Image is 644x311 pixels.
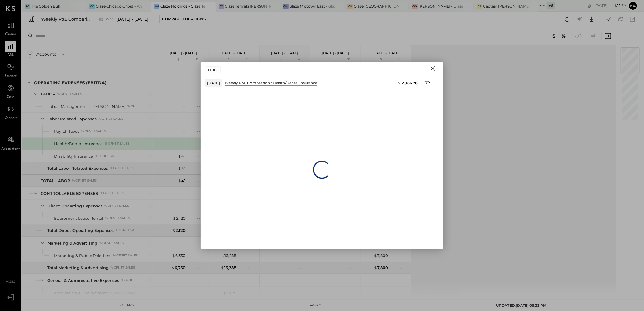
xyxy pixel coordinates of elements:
[178,178,186,184] div: 41
[364,57,388,62] div: $
[197,290,205,295] div: --
[127,104,138,109] div: % of NET SALES
[5,32,16,37] span: Queue
[354,4,400,9] div: Glaze [GEOGRAPHIC_DATA] - 110 Uni
[298,265,306,270] div: --
[104,204,129,208] div: % of NET SALES
[221,253,236,259] div: 16,288
[221,265,224,270] span: $
[197,104,205,109] div: --
[172,228,186,233] div: 2,120
[121,278,138,283] div: % of NET SALES
[96,4,142,9] div: Glaze Chicago Ghost - West River Rice LLC
[385,290,388,296] div: --
[47,116,97,122] div: Labor Related Expenses
[110,266,135,270] div: % of NET SALES
[113,253,138,258] div: % of NET SALES
[162,16,206,22] div: Compare Locations
[400,253,408,258] div: --
[322,51,349,55] p: [DATE] - [DATE]
[57,92,82,96] div: % of NET SALES
[38,15,154,23] button: Weekly P&L Comparison W32[DATE] - [DATE]
[628,1,638,11] button: Ka
[238,57,257,62] div: %
[334,290,337,296] div: --
[183,104,186,109] div: --
[374,265,388,271] div: 7,800
[47,240,97,246] div: Marketing & Advertising
[161,57,186,62] div: $
[178,153,186,159] div: 41
[171,265,175,270] span: $
[221,265,236,271] div: 16,288
[248,265,256,270] div: --
[212,57,236,62] div: $
[159,15,208,23] button: Compare Locations
[47,228,114,233] div: Total Direct Operating Expenses
[428,65,438,72] button: Close
[219,4,224,9] div: GT
[0,134,21,152] a: Accountant
[99,241,124,245] div: % of NET SALES
[178,166,181,171] span: $
[372,51,400,55] p: [DATE] - [DATE]
[225,80,270,85] div: Weekly P&L Comparison
[349,265,357,270] div: --
[178,166,186,171] div: 41
[187,57,207,62] div: %
[54,216,103,221] div: Equipment Lease Rental
[197,178,205,183] div: --
[263,57,287,62] div: $
[31,4,60,9] div: The Golden Bull
[0,41,21,58] a: P&L
[171,265,186,271] div: 6,350
[197,253,205,258] div: --
[398,80,418,85] div: $12,986.76
[0,62,21,79] a: Balance
[220,51,248,55] p: [DATE] - [DATE]
[339,57,359,62] div: %
[7,53,14,58] span: P&L
[197,166,205,171] div: --
[173,216,186,221] div: 2,120
[47,166,108,171] div: Total Labor Related Expenses
[205,79,222,87] div: [DATE]
[400,290,408,295] div: --
[225,4,271,9] div: Glaze Teriyaki [PERSON_NAME] Street - [PERSON_NAME] River [PERSON_NAME] LLC
[81,129,106,133] div: % of NET SALES
[47,265,109,271] div: Total Marketing & Advertising
[89,4,95,9] div: GC
[106,18,115,21] span: W32
[172,228,176,233] span: $
[72,179,97,183] div: % of NET SALES
[172,253,175,258] span: $
[298,253,306,258] div: --
[183,290,186,296] div: --
[288,57,308,62] div: %
[390,57,409,62] div: %
[284,265,287,271] div: --
[183,141,186,147] div: --
[100,191,124,196] div: % of NET SALES
[178,178,181,183] span: $
[334,253,337,259] div: --
[273,80,317,85] div: Health/Dental Insurance
[41,191,98,196] div: CONTROLLABLE EXPENSES
[160,4,206,9] div: Glaze Holdings - Glaze Teriyaki Holdings LLC
[36,51,56,57] div: Accounts
[310,303,321,308] div: v 4.32.2
[283,4,289,9] div: GM
[47,203,102,209] div: Direct Operating Expenses
[374,253,377,258] span: $
[248,253,256,258] div: --
[170,51,197,55] p: [DATE] - [DATE]
[197,141,205,146] div: --
[223,290,236,296] div: 2,775
[313,57,337,62] div: $
[47,104,126,109] div: Labor, Management - [PERSON_NAME]
[41,178,70,184] div: TOTAL LABOR
[284,253,287,259] div: --
[172,253,186,259] div: 6,350
[0,20,21,37] a: Queue
[54,153,93,159] div: Disability Insurance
